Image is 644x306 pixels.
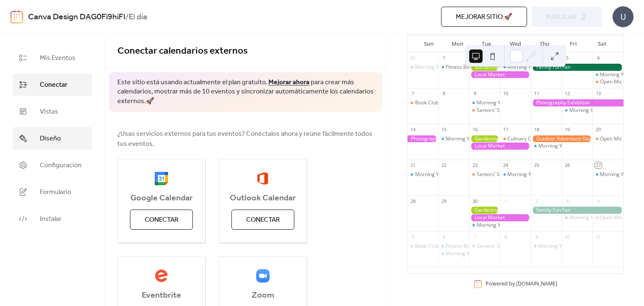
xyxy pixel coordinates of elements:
img: google [155,172,168,185]
div: Morning Yoga Bliss [408,64,439,71]
div: Morning Yoga Bliss [531,243,562,250]
div: Morning Yoga Bliss [477,222,522,229]
div: Open Mic Night [600,135,636,143]
div: Seniors' Social Tea [469,243,500,250]
div: 20 [595,126,601,132]
div: 9 [533,233,540,240]
div: 21 [410,162,416,169]
div: 11 [595,233,601,240]
div: Gardening Workshop [469,135,500,143]
div: Outdoor Adventure Day [531,135,592,143]
div: 28 [410,198,416,204]
a: Mejorar ahora [268,76,309,89]
a: Instalar [13,207,92,230]
div: Morning Yoga Bliss [469,99,500,106]
img: logo [10,10,23,23]
div: Local Market [469,143,531,150]
span: Mejorar sitio 🚀 [456,12,512,22]
div: Family Fun Fair [531,64,623,71]
div: 1 [502,198,509,204]
div: Morning Yoga Bliss [500,64,531,71]
div: 11 [533,91,540,97]
div: Fitness Bootcamp [438,64,469,71]
div: Open Mic Night [600,78,636,86]
div: Morning Yoga Bliss [562,214,593,221]
div: 5 [410,233,416,240]
div: Fitness Bootcamp [438,243,469,250]
div: Open Mic Night [600,214,636,221]
div: 10 [502,91,509,97]
div: 8 [441,91,447,97]
a: [DOMAIN_NAME] [516,280,557,288]
span: Mis Eventos [40,53,75,63]
div: 14 [410,126,416,132]
span: Conectar [246,215,280,225]
div: Local Market [469,71,531,78]
div: Morning Yoga Bliss [469,222,500,229]
img: eventbrite [155,269,168,283]
div: 8 [502,233,509,240]
span: Instalar [40,214,62,224]
button: Conectar [130,210,193,230]
div: Morning Yoga Bliss [531,143,562,150]
div: Thu [530,36,559,52]
div: Book Club Gathering [415,99,463,106]
div: Gardening Workshop [469,64,500,71]
div: 31 [410,55,416,61]
div: Open Mic Night [592,135,623,143]
div: Morning Yoga Bliss [592,71,623,78]
div: Photography Exhibition [408,135,439,143]
div: 29 [441,198,447,204]
div: 25 [533,162,540,169]
span: Eventbrite [118,290,205,301]
div: 5 [564,55,571,61]
div: 15 [441,126,447,132]
a: Canva Design DAG0Fi9hiFI [28,9,125,25]
span: Conectar calendarios externos [117,42,248,60]
div: U [613,6,634,27]
div: Morning Yoga Bliss [569,214,614,221]
button: Conectar [231,210,294,230]
div: 18 [533,126,540,132]
a: Vistas [13,100,92,123]
div: Sun [414,36,443,52]
div: Morning Yoga Bliss [446,250,491,257]
div: Morning Yoga Bliss [477,99,522,106]
div: Book Club Gathering [415,243,463,250]
div: 2 [533,198,540,204]
div: Book Club Gathering [408,243,439,250]
div: Photography Exhibition [531,99,623,106]
div: Fitness Bootcamp [446,64,487,71]
div: Mon [443,36,472,52]
div: Morning Yoga Bliss [415,64,460,71]
div: Morning Yoga Bliss [500,171,531,178]
div: 4 [595,198,601,204]
div: Morning Yoga Bliss [592,171,623,178]
div: Family Fun Fair [531,207,623,214]
img: outlook [257,172,268,185]
span: Este sitio está usando actualmente el plan gratuito. para crear más calendarios, mostrar más de 1... [117,78,374,106]
span: Diseño [40,134,61,144]
div: Seniors' Social Tea [469,107,500,114]
div: 7 [472,233,478,240]
div: Wed [501,36,530,52]
div: Sat [588,36,617,52]
span: Zoom [219,290,306,301]
div: 30 [472,198,478,204]
span: Conectar [40,80,68,90]
div: Morning Yoga Bliss [538,243,583,250]
div: 24 [502,162,509,169]
div: 17 [502,126,509,132]
a: Diseño [13,127,92,150]
div: Morning Yoga Bliss [415,171,460,178]
span: Formulario [40,187,71,197]
div: 1 [441,55,447,61]
div: Local Market [469,214,531,221]
div: Morning Yoga Bliss [446,135,491,143]
div: Tue [472,36,501,52]
div: 26 [564,162,571,169]
div: 3 [564,198,571,204]
div: Culinary Cooking Class [507,135,561,143]
div: 16 [472,126,478,132]
span: ¿Usas servicios externos para tus eventos? Conéctalos ahora y reúne fácilmente todos tus eventos. [117,129,374,149]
